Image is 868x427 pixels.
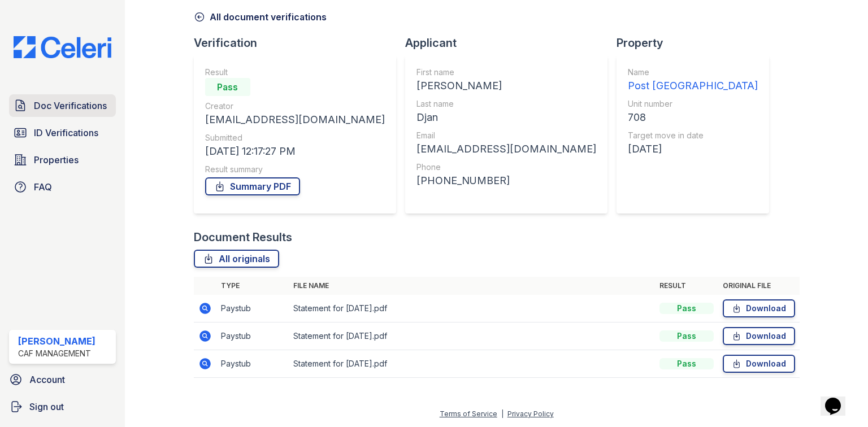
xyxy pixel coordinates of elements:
span: Doc Verifications [34,99,107,112]
a: Sign out [5,395,120,418]
div: Unit number [628,98,758,110]
a: Properties [9,149,116,171]
span: Properties [34,153,79,167]
td: Statement for [DATE].pdf [289,323,655,350]
div: [EMAIL_ADDRESS][DOMAIN_NAME] [205,112,385,128]
div: Document Results [194,229,292,245]
th: Result [655,277,718,295]
a: Name Post [GEOGRAPHIC_DATA] [628,67,758,94]
div: Email [416,130,596,141]
div: [DATE] 12:17:27 PM [205,143,385,159]
th: Original file [718,277,800,295]
div: Target move in date [628,130,758,141]
div: | [501,409,504,418]
div: Submitted [205,132,385,143]
div: [PHONE_NUMBER] [416,173,596,189]
div: [PERSON_NAME] [18,334,96,348]
div: CAF Management [18,348,96,359]
a: ID Verifications [9,121,116,144]
td: Paystub [216,350,289,378]
a: All document verifications [194,10,327,24]
a: FAQ [9,176,116,198]
span: FAQ [34,180,52,194]
div: Pass [205,78,250,96]
div: [EMAIL_ADDRESS][DOMAIN_NAME] [416,141,596,157]
div: Applicant [405,35,617,51]
a: Privacy Policy [507,409,554,418]
a: All originals [194,250,279,268]
th: Type [216,277,289,295]
div: Pass [659,303,714,314]
a: Download [723,355,795,373]
div: Post [GEOGRAPHIC_DATA] [628,78,758,94]
a: Doc Verifications [9,94,116,117]
a: Summary PDF [205,177,300,195]
th: File name [289,277,655,295]
td: Paystub [216,295,289,323]
div: [PERSON_NAME] [416,78,596,94]
div: First name [416,67,596,78]
div: [DATE] [628,141,758,157]
td: Statement for [DATE].pdf [289,295,655,323]
a: Terms of Service [440,409,497,418]
div: Verification [194,35,405,51]
div: Phone [416,162,596,173]
div: Property [617,35,778,51]
div: Result [205,67,385,78]
td: Statement for [DATE].pdf [289,350,655,378]
a: Account [5,368,120,391]
iframe: chat widget [821,382,857,416]
div: Djan [416,110,596,125]
span: ID Verifications [34,126,98,140]
div: Creator [205,101,385,112]
div: Name [628,67,758,78]
span: Account [29,373,65,386]
div: 708 [628,110,758,125]
div: Last name [416,98,596,110]
a: Download [723,299,795,317]
a: Download [723,327,795,345]
span: Sign out [29,400,64,413]
div: Pass [659,358,714,369]
img: CE_Logo_Blue-a8612792a0a2168367f1c8372b55b34899dd931a85d93a1a3d3e32e68fde9ad4.png [5,36,120,58]
div: Result summary [205,164,385,175]
td: Paystub [216,323,289,350]
div: Pass [659,330,714,342]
